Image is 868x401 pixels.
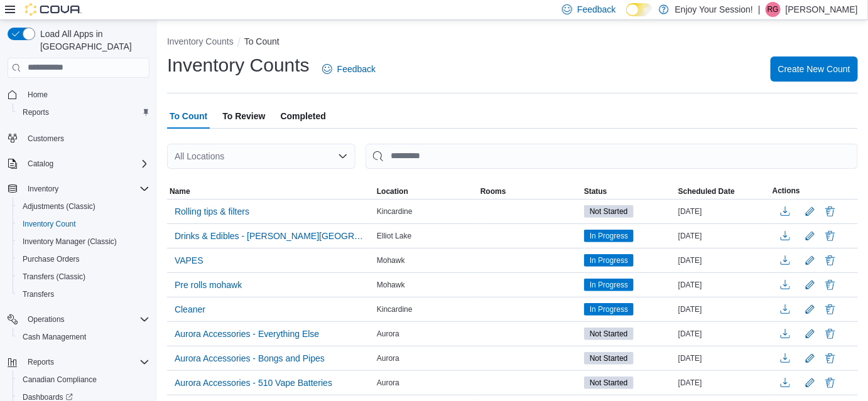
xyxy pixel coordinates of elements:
span: Mohawk [377,280,405,290]
button: Edit count details [803,373,818,392]
div: [DATE] [676,228,770,243]
span: In Progress [584,303,634,316]
a: Cash Management [18,329,91,345]
span: Kincardine [377,304,413,314]
span: Home [23,87,149,102]
span: Reports [28,357,54,367]
span: Not Started [584,328,634,340]
button: Edit count details [803,349,818,368]
span: Inventory Count [18,217,149,232]
span: To Count [170,104,207,129]
button: Delete [823,204,838,219]
button: Rooms [478,184,582,199]
span: Aurora [377,329,399,339]
span: Home [28,90,48,100]
span: Operations [28,314,65,324]
img: Cova [25,3,82,16]
button: Scheduled Date [676,184,770,199]
span: Transfers (Classic) [18,269,149,284]
span: Aurora Accessories - Bongs and Pipes [175,352,325,365]
span: Canadian Compliance [23,375,97,385]
div: [DATE] [676,204,770,219]
span: Purchase Orders [18,252,149,267]
button: Aurora Accessories - Bongs and Pipes [170,349,330,368]
button: Delete [823,326,838,341]
button: To Count [244,36,279,46]
span: Reports [18,105,149,120]
span: In Progress [590,255,628,266]
span: Adjustments (Classic) [18,199,149,214]
button: Edit count details [803,227,818,245]
button: Reports [23,355,59,370]
a: Transfers [18,287,59,302]
span: Elliot Lake [377,231,411,241]
span: In Progress [584,230,634,242]
button: Create New Count [771,56,858,82]
button: Adjustments (Classic) [13,198,155,215]
button: Inventory [3,180,155,198]
span: Aurora [377,378,399,388]
span: Aurora Accessories - 510 Vape Batteries [175,377,332,389]
h1: Inventory Counts [167,53,310,78]
span: Customers [23,130,149,146]
button: Inventory Counts [167,36,234,46]
span: Aurora Accessories - Everything Else [175,328,319,340]
a: Adjustments (Classic) [18,199,100,214]
input: Dark Mode [626,3,653,16]
button: Cash Management [13,328,155,346]
button: Delete [823,375,838,390]
span: In Progress [584,279,634,291]
span: Catalog [23,156,149,171]
button: Inventory [23,181,63,196]
nav: An example of EuiBreadcrumbs [167,35,858,50]
div: [DATE] [676,326,770,341]
span: Transfers [23,289,54,299]
span: Cash Management [18,329,149,345]
span: Inventory Manager (Classic) [18,234,149,249]
span: Rooms [480,186,506,196]
button: Aurora Accessories - Everything Else [170,324,324,343]
span: Not Started [590,377,628,388]
span: Customers [28,134,64,144]
button: Operations [23,312,70,327]
button: Customers [3,129,155,147]
button: Delete [823,351,838,366]
span: Actions [773,186,800,196]
button: Delete [823,253,838,268]
span: Not Started [590,328,628,340]
span: To Review [222,104,265,129]
button: VAPES [170,251,209,270]
button: Delete [823,302,838,317]
p: Enjoy Your Session! [675,2,754,17]
button: Operations [3,311,155,328]
button: Open list of options [338,151,348,161]
span: Transfers (Classic) [23,272,85,282]
span: Name [170,186,190,196]
a: Purchase Orders [18,252,85,267]
p: | [758,2,761,17]
button: Edit count details [803,202,818,221]
button: Catalog [3,155,155,173]
div: [DATE] [676,302,770,317]
span: RG [768,2,779,17]
button: Transfers [13,286,155,303]
div: Ryan Grieger [766,2,781,17]
span: Inventory [28,184,58,194]
span: In Progress [590,230,628,242]
span: Cleaner [175,303,205,316]
span: Canadian Compliance [18,372,149,387]
button: Edit count details [803,300,818,319]
button: Inventory Count [13,215,155,233]
button: Delete [823,277,838,292]
button: Catalog [23,156,58,171]
span: Not Started [590,353,628,364]
div: [DATE] [676,351,770,366]
button: Edit count details [803,324,818,343]
button: Aurora Accessories - 510 Vape Batteries [170,373,337,392]
span: Adjustments (Classic) [23,201,95,211]
span: Completed [281,104,326,129]
div: [DATE] [676,253,770,268]
div: [DATE] [676,277,770,292]
button: Edit count details [803,251,818,270]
